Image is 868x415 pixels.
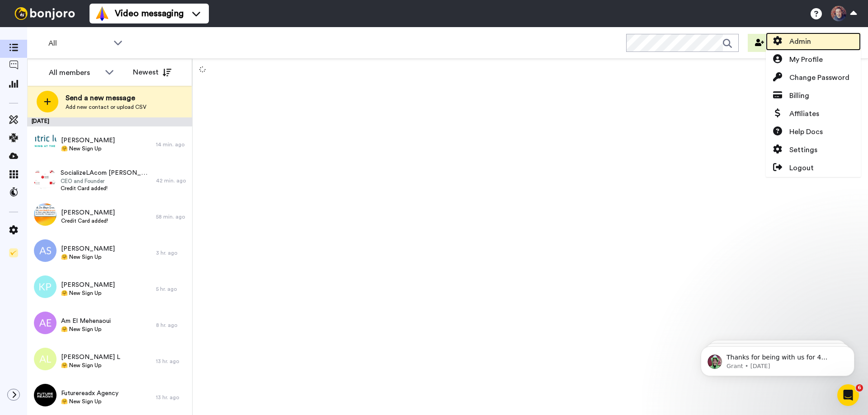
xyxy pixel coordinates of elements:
[766,159,861,177] a: Logout
[837,384,859,406] iframe: Intercom live chat
[61,177,151,185] span: CEO and Founder
[33,167,56,190] img: 178c7b54-1cba-405d-a311-8f1fb01cbc3d.png
[66,93,146,103] span: Send a new message
[156,213,188,220] div: 58 min. ago
[34,275,57,298] img: kp.png
[156,358,188,365] div: 13 hr. ago
[61,317,111,326] span: Am El Mehenaoui
[9,248,18,257] img: Checklist.svg
[789,126,823,137] span: Help Docs
[856,384,863,392] span: 6
[61,398,118,405] span: 🤗 New Sign Up
[61,326,111,333] span: 🤗 New Sign Up
[156,285,188,293] div: 5 hr. ago
[156,141,188,148] div: 14 min. ago
[687,327,868,391] iframe: Intercom notifications message
[34,203,57,226] img: 27a9e2d6-4246-47d8-814b-bfe5399af2fb.jpg
[789,54,823,65] span: My Profile
[34,384,57,406] img: 410f9e37-bc16-4e91-93c7-e5d7c3eaade1.png
[156,249,188,256] div: 3 hr. ago
[27,117,192,126] div: [DATE]
[789,36,811,47] span: Admin
[766,33,861,51] a: Admin
[156,322,188,329] div: 8 hr. ago
[789,72,849,83] span: Change Password
[126,63,178,81] button: Newest
[766,123,861,141] a: Help Docs
[115,7,184,20] span: Video messaging
[49,67,100,78] div: All members
[156,394,188,401] div: 13 hr. ago
[748,34,792,52] button: Invite
[766,69,861,87] a: Change Password
[61,253,115,261] span: 🤗 New Sign Up
[61,280,115,289] span: [PERSON_NAME]
[61,168,151,177] span: SocializeLAcom [PERSON_NAME]
[766,87,861,105] a: Billing
[61,208,115,217] span: [PERSON_NAME]
[61,389,118,398] span: Futurereadx Agency
[789,145,817,155] span: Settings
[61,217,115,224] span: Credit Card added!
[61,362,120,369] span: 🤗 New Sign Up
[156,177,188,184] div: 42 min. ago
[789,108,819,119] span: Affiliates
[61,244,115,253] span: [PERSON_NAME]
[789,163,814,173] span: Logout
[34,312,57,334] img: ae.png
[766,105,861,123] a: Affiliates
[95,6,109,21] img: vm-color.svg
[766,51,861,69] a: My Profile
[766,141,861,159] a: Settings
[34,239,57,262] img: as.png
[789,90,809,101] span: Billing
[34,348,57,370] img: al.png
[61,289,115,297] span: 🤗 New Sign Up
[11,7,79,20] img: bj-logo-header-white.svg
[48,38,109,49] span: All
[61,185,151,192] span: Credit Card added!
[34,131,57,154] img: 23b7744a-afd9-46e5-b6fd-927f29fc0657.png
[61,145,115,152] span: 🤗 New Sign Up
[61,353,120,362] span: [PERSON_NAME] L
[61,136,115,145] span: [PERSON_NAME]
[66,103,146,111] span: Add new contact or upload CSV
